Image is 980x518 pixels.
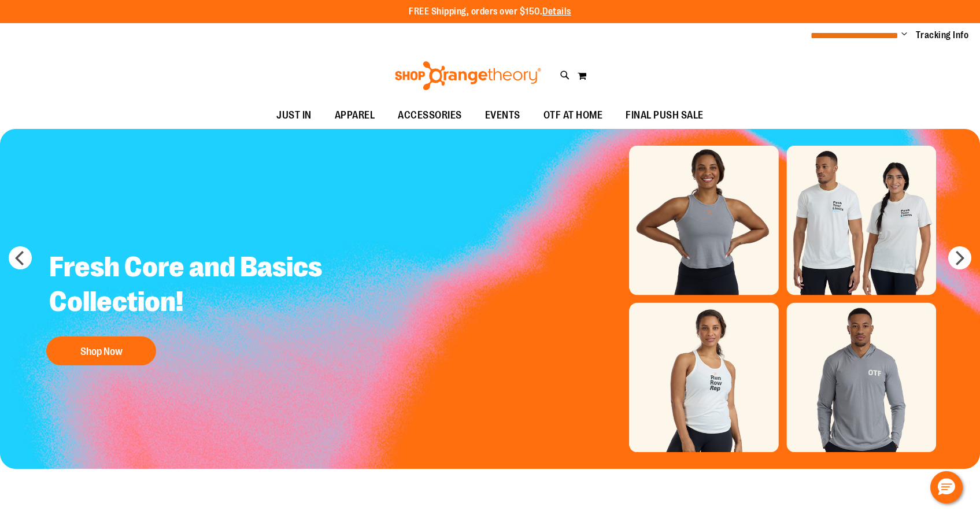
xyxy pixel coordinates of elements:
a: EVENTS [474,102,532,129]
button: Hello, have a question? Let’s chat. [930,471,963,504]
p: FREE Shipping, orders over $150. [409,5,571,18]
span: OTF AT HOME [543,102,603,128]
h2: Fresh Core and Basics Collection! [40,241,349,331]
span: FINAL PUSH SALE [626,102,704,128]
a: Tracking Info [916,29,969,42]
button: next [948,246,971,269]
a: ACCESSORIES [386,102,474,129]
span: ACCESSORIES [398,102,462,128]
span: JUST IN [276,102,312,128]
a: Fresh Core and Basics Collection! Shop Now [40,241,349,371]
a: Details [542,6,571,17]
button: prev [9,246,32,269]
span: APPAREL [335,102,375,128]
a: FINAL PUSH SALE [614,102,715,129]
button: Account menu [901,29,907,41]
span: EVENTS [485,102,520,128]
img: Shop Orangetheory [393,61,543,90]
a: APPAREL [323,102,387,129]
button: Shop Now [46,336,156,365]
a: OTF AT HOME [532,102,615,129]
a: JUST IN [265,102,323,129]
